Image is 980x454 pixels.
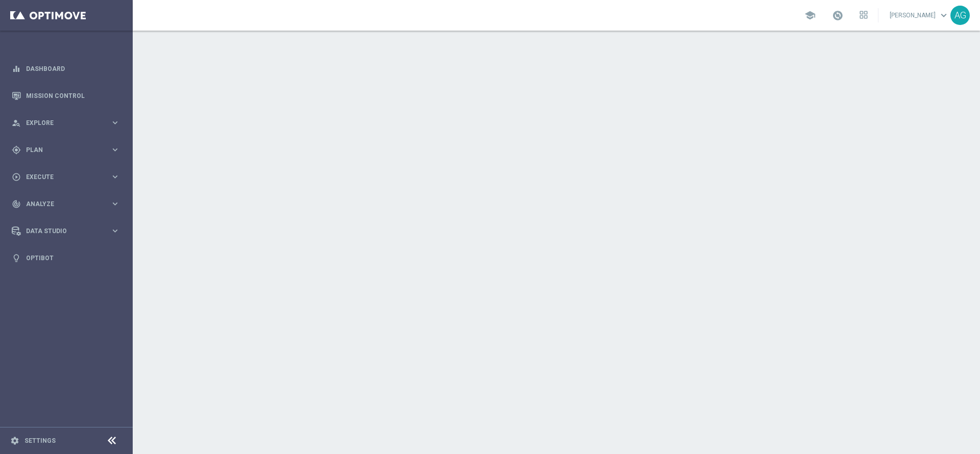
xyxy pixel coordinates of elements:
span: Explore [26,120,110,126]
i: track_changes [12,199,21,209]
div: Optibot [12,244,120,271]
i: keyboard_arrow_right [110,118,120,128]
span: Execute [26,174,110,180]
button: equalizer Dashboard [11,65,120,73]
div: Mission Control [12,82,120,109]
i: keyboard_arrow_right [110,199,120,209]
span: school [804,10,816,21]
a: Mission Control [26,82,120,109]
span: Plan [26,147,110,153]
div: Explore [12,118,110,128]
button: lightbulb Optibot [11,254,120,262]
div: Dashboard [12,55,120,82]
div: Plan [12,145,110,155]
i: keyboard_arrow_right [110,145,120,155]
button: play_circle_outline Execute keyboard_arrow_right [11,173,120,181]
div: AG [950,6,970,25]
a: Dashboard [26,55,120,82]
i: play_circle_outline [12,172,21,182]
i: person_search [12,118,21,128]
i: keyboard_arrow_right [110,226,120,236]
a: Settings [24,438,56,444]
span: Analyze [26,201,110,207]
div: Analyze [12,199,110,209]
div: Data Studio [12,226,110,236]
i: settings [10,436,19,445]
i: keyboard_arrow_right [110,172,120,182]
button: person_search Explore keyboard_arrow_right [11,119,120,127]
a: Optibot [26,244,120,271]
button: track_changes Analyze keyboard_arrow_right [11,200,120,208]
i: lightbulb [12,254,21,263]
span: keyboard_arrow_down [938,10,949,21]
button: Data Studio keyboard_arrow_right [11,227,120,235]
i: equalizer [12,64,21,73]
i: gps_fixed [12,145,21,155]
span: Data Studio [26,228,110,234]
a: [PERSON_NAME]keyboard_arrow_down [889,8,950,23]
div: Execute [12,172,110,182]
button: Mission Control [11,92,120,100]
button: gps_fixed Plan keyboard_arrow_right [11,146,120,154]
